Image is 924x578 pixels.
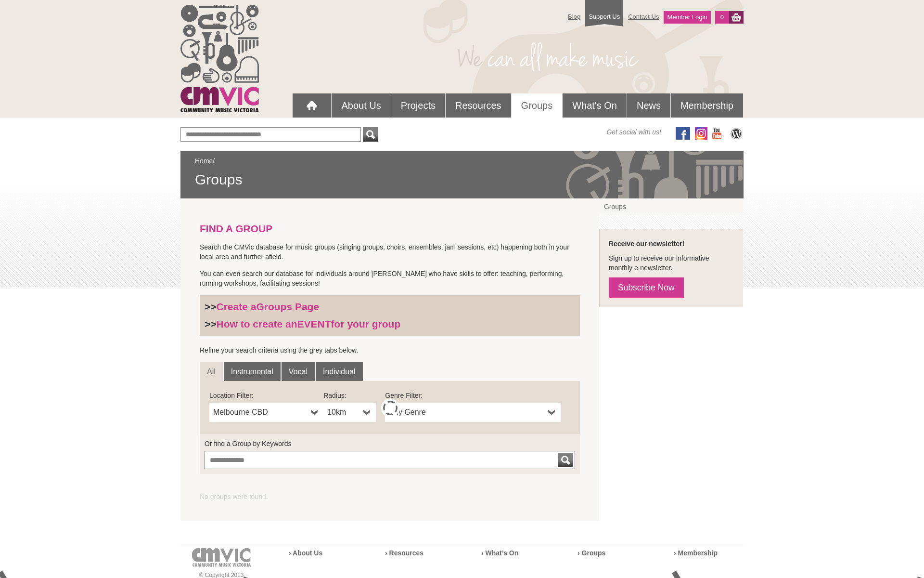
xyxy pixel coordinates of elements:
[563,8,585,25] a: Blog
[209,403,323,422] a: Melbourne CBD
[200,492,580,501] ul: No groups were found.
[599,198,743,215] a: Groups
[282,362,315,381] a: Vocal
[609,277,684,298] a: Subscribe Now
[695,127,707,140] img: icon-instagram.png
[200,345,580,355] p: Refine your search criteria using the grey tabs below.
[385,403,561,422] a: Any Genre
[205,439,575,448] label: Or find a Group by Keywords
[446,93,511,118] a: Resources
[200,223,272,234] strong: FIND A GROUP
[200,242,580,262] p: Search the CMVic database for music groups (singing groups, choirs, ensembles, jam sessions, etc)...
[297,318,331,329] strong: EVENT
[715,11,729,24] a: 0
[256,301,319,312] strong: Groups Page
[385,391,561,400] label: Genre Filter:
[671,93,743,118] a: Membership
[623,8,664,25] a: Contact Us
[200,269,580,288] p: You can even search our database for individuals around [PERSON_NAME] who have skills to offer: t...
[332,93,390,118] a: About Us
[481,549,518,557] a: › What’s On
[289,549,322,557] a: › About Us
[200,362,223,381] a: All
[512,93,563,118] a: Groups
[323,403,376,422] a: 10km
[205,301,575,313] h3: >>
[389,407,544,418] span: Any Genre
[316,362,363,381] a: Individual
[391,93,445,118] a: Projects
[180,5,259,112] img: cmvic_logo.png
[205,318,575,330] h3: >>
[609,240,684,248] strong: Receive our newsletter!
[192,548,251,567] img: cmvic-logo-footer.png
[674,549,718,557] a: › Membership
[217,301,320,312] a: Create aGroups Page
[217,318,401,329] a: How to create anEVENTfor your group
[224,362,281,381] a: Instrumental
[213,407,307,418] span: Melbourne CBD
[195,156,729,189] div: /
[577,549,605,557] a: › Groups
[664,11,710,24] a: Member Login
[327,407,359,418] span: 10km
[195,157,213,165] a: Home
[323,391,376,400] label: Radius:
[385,549,423,557] a: › Resources
[209,391,323,400] label: Location Filter:
[195,171,729,189] span: Groups
[563,93,627,118] a: What's On
[606,127,661,137] span: Get social with us!
[609,253,733,273] p: Sign up to receive our informative monthly e-newsletter.
[729,127,744,140] img: CMVic Blog
[627,93,670,118] a: News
